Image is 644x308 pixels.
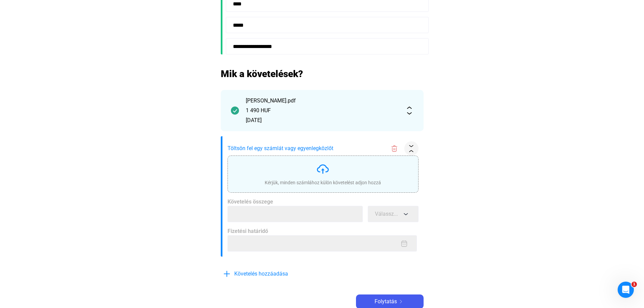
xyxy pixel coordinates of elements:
[246,116,399,124] div: [DATE]
[618,282,634,298] iframe: Intercom live chat
[265,179,381,186] div: Kérjük, minden számlához külön követelést adjon hozzá
[246,97,399,105] div: [PERSON_NAME].pdf
[246,106,399,115] div: 1 490 HUF
[405,106,413,115] img: expand
[228,228,268,234] span: Fizetési határidő
[404,141,419,156] button: collapse
[397,300,405,303] img: arrow-right-white
[221,267,322,281] button: plus-blueKövetelés hozzáadása
[408,145,415,152] img: collapse
[228,144,385,152] span: Töltsön fel egy számlát vagy egyenlegközlőt
[221,68,424,80] h2: Mik a követelések?
[631,282,637,287] span: 1
[234,270,288,278] span: Követelés hozzáadása
[368,206,419,222] button: Válassz...
[231,106,239,115] img: checkmark-darker-green-circle
[387,141,402,156] button: trash-red
[316,162,330,176] img: upload-cloud
[391,145,398,152] img: trash-red
[375,211,398,217] span: Válassz...
[223,270,231,278] img: plus-blue
[228,198,273,205] span: Követelés összege
[375,298,397,306] span: Folytatás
